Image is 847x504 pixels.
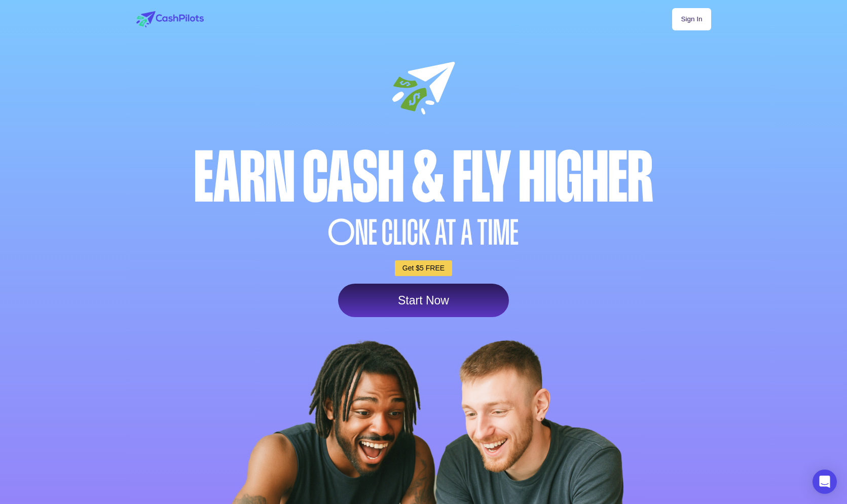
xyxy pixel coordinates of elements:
[136,11,204,27] img: logo
[328,215,355,250] span: O
[134,142,714,213] div: Earn Cash & Fly higher
[813,470,837,494] div: Open Intercom Messenger
[134,215,714,250] div: NE CLICK AT A TIME
[338,284,509,317] a: Start Now
[672,8,711,30] a: Sign In
[395,260,452,276] a: Get $5 FREE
